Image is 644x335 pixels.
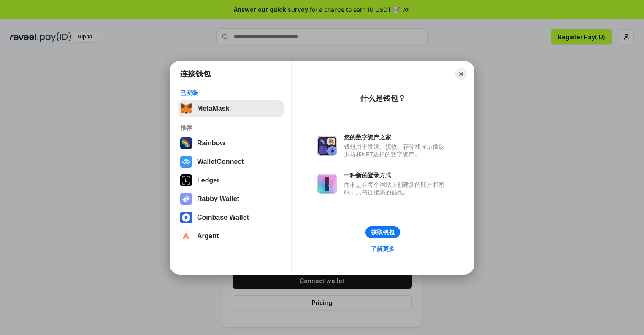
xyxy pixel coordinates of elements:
button: Ledger [178,172,284,189]
div: 获取钱包 [371,229,395,236]
img: svg+xml,%3Csvg%20xmlns%3D%22http%3A%2F%2Fwww.w3.org%2F2000%2Fsvg%22%20fill%3D%22none%22%20viewBox... [317,174,337,194]
div: MetaMask [197,105,229,112]
div: 什么是钱包？ [360,93,406,103]
button: WalletConnect [178,153,284,170]
div: Rabby Wallet [197,195,239,203]
button: Close [455,68,467,80]
img: svg+xml,%3Csvg%20xmlns%3D%22http%3A%2F%2Fwww.w3.org%2F2000%2Fsvg%22%20width%3D%2228%22%20height%3... [180,174,192,186]
h1: 连接钱包 [180,69,211,79]
button: Coinbase Wallet [178,209,284,226]
button: Rabby Wallet [178,191,284,207]
img: svg+xml,%3Csvg%20width%3D%2228%22%20height%3D%2228%22%20viewBox%3D%220%200%2028%2028%22%20fill%3D... [180,230,192,242]
img: svg+xml,%3Csvg%20width%3D%2228%22%20height%3D%2228%22%20viewBox%3D%220%200%2028%2028%22%20fill%3D... [180,212,192,223]
div: 一种新的登录方式 [344,172,449,179]
div: Coinbase Wallet [197,214,249,221]
div: Ledger [197,177,219,184]
img: svg+xml,%3Csvg%20xmlns%3D%22http%3A%2F%2Fwww.w3.org%2F2000%2Fsvg%22%20fill%3D%22none%22%20viewBox... [317,136,337,156]
div: Argent [197,232,219,240]
img: svg+xml,%3Csvg%20fill%3D%22none%22%20height%3D%2233%22%20viewBox%3D%220%200%2035%2033%22%20width%... [180,103,192,114]
div: Rainbow [197,139,225,147]
div: WalletConnect [197,158,244,166]
div: 了解更多 [371,245,395,253]
button: Rainbow [178,135,284,152]
img: svg+xml,%3Csvg%20width%3D%2228%22%20height%3D%2228%22%20viewBox%3D%220%200%2028%2028%22%20fill%3D... [180,156,192,168]
div: 钱包用于发送、接收、存储和显示像以太坊和NFT这样的数字资产。 [344,143,449,158]
button: MetaMask [178,100,284,117]
div: 您的数字资产之家 [344,133,449,141]
button: Argent [178,228,284,245]
div: 已安装 [180,89,281,97]
img: svg+xml,%3Csvg%20xmlns%3D%22http%3A%2F%2Fwww.w3.org%2F2000%2Fsvg%22%20fill%3D%22none%22%20viewBox... [180,193,192,205]
div: 推荐 [180,124,281,131]
img: svg+xml,%3Csvg%20width%3D%22120%22%20height%3D%22120%22%20viewBox%3D%220%200%20120%20120%22%20fil... [180,137,192,149]
button: 获取钱包 [365,226,400,238]
div: 而不是在每个网站上创建新的账户和密码，只需连接您的钱包。 [344,181,449,196]
a: 了解更多 [366,243,400,254]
